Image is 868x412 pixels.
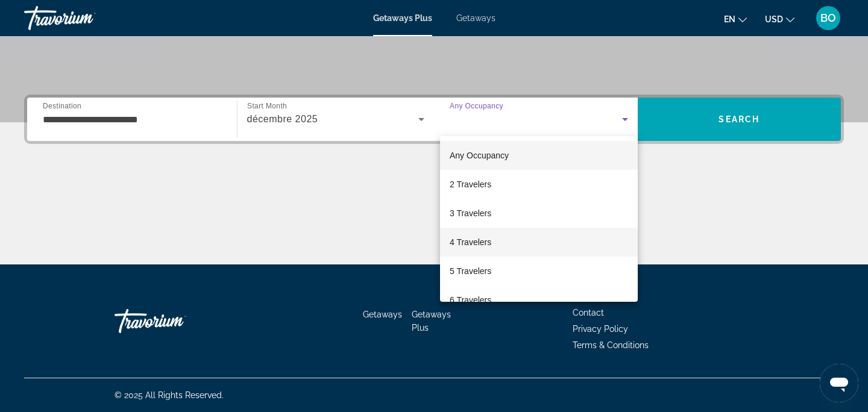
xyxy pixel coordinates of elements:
span: 3 Travelers [450,206,491,220]
span: Any Occupancy [450,151,509,160]
iframe: Button to launch messaging window [820,364,858,402]
span: 2 Travelers [450,177,491,192]
span: 5 Travelers [450,264,491,278]
span: 6 Travelers [450,293,491,307]
span: 4 Travelers [450,235,491,249]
